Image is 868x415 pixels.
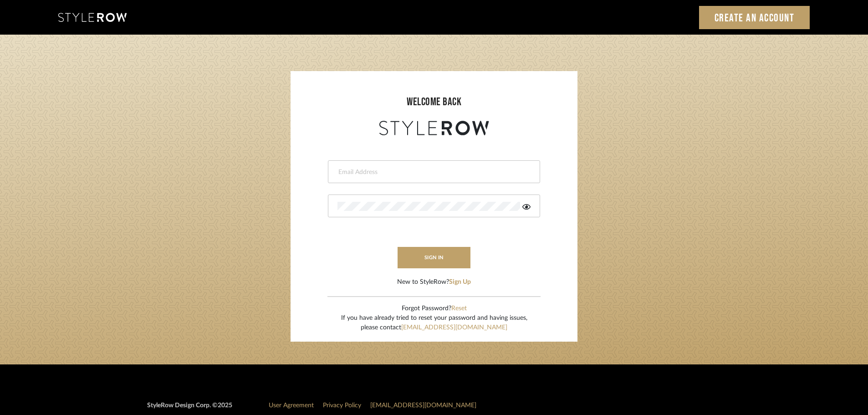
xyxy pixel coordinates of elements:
button: sign in [398,247,470,268]
a: [EMAIL_ADDRESS][DOMAIN_NAME] [401,324,507,331]
div: If you have already tried to reset your password and having issues, please contact [341,313,527,333]
a: [EMAIL_ADDRESS][DOMAIN_NAME] [370,402,476,409]
div: welcome back [300,94,568,110]
a: Privacy Policy [323,402,361,409]
button: Reset [451,304,467,313]
a: Create an Account [699,6,810,29]
div: New to StyleRow? [397,277,471,287]
input: Email Address [337,168,528,177]
button: Sign Up [449,277,471,287]
a: User Agreement [269,402,314,409]
div: Forgot Password? [341,304,527,313]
